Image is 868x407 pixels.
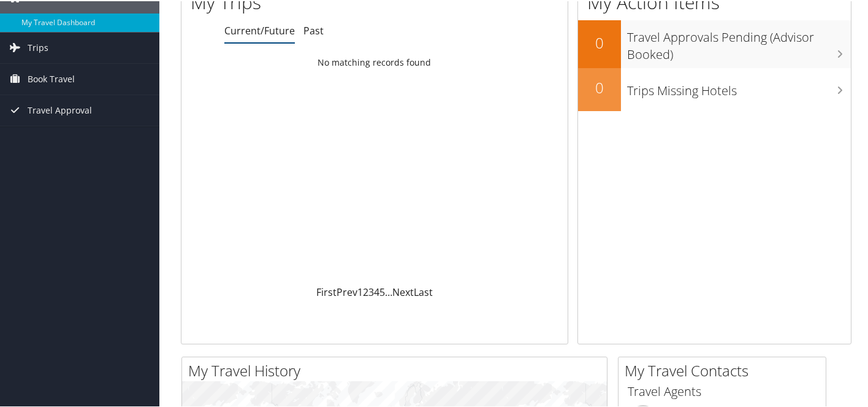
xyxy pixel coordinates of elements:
[357,284,363,298] a: 1
[368,284,374,298] a: 3
[363,284,368,298] a: 2
[28,31,48,62] span: Trips
[181,50,568,72] td: No matching records found
[578,67,851,110] a: 0Trips Missing Hotels
[625,359,826,380] h2: My Travel Contacts
[385,284,392,298] span: …
[28,94,92,125] span: Travel Approval
[628,382,817,399] h3: Travel Agents
[28,63,75,93] span: Book Travel
[316,284,337,298] a: First
[303,23,324,36] a: Past
[578,76,621,97] h2: 0
[627,75,851,98] h3: Trips Missing Hotels
[379,284,385,298] a: 5
[374,284,379,298] a: 4
[392,284,414,298] a: Next
[578,19,851,66] a: 0Travel Approvals Pending (Advisor Booked)
[578,31,621,52] h2: 0
[627,21,851,62] h3: Travel Approvals Pending (Advisor Booked)
[414,284,433,298] a: Last
[224,23,295,36] a: Current/Future
[337,284,357,298] a: Prev
[188,359,607,380] h2: My Travel History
